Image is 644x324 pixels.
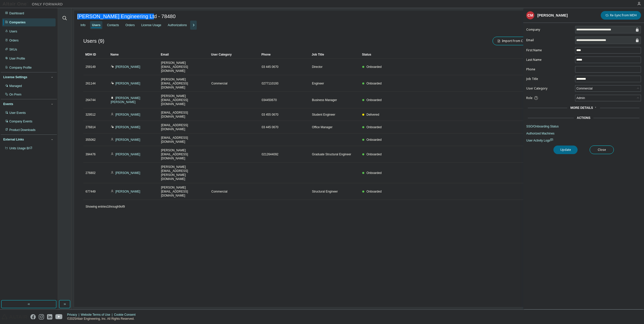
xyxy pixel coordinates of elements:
[537,13,568,17] div: [PERSON_NAME]
[312,113,335,117] span: Student Engineer
[367,138,382,142] span: Onboarded
[553,146,578,154] button: Update
[30,314,36,319] img: facebook.svg
[526,38,572,42] label: Email
[9,29,17,33] div: Users
[576,95,586,101] div: Admin
[107,23,119,27] div: Contacts
[114,313,138,317] div: Cookie Consent
[86,113,96,117] span: 329512
[570,106,593,110] span: More Details
[115,113,140,116] a: [PERSON_NAME]
[526,58,572,62] label: Last Name
[211,190,227,194] span: Commercial
[86,152,96,156] span: 394476
[92,23,100,27] div: Users
[211,81,227,85] span: Commercial
[575,85,641,91] div: Commercial
[526,28,572,32] label: Company
[67,317,139,321] p: © 2025 Altair Engineering, Inc. All Rights Reserved.
[367,171,382,175] span: Onboarded
[161,186,207,198] span: [PERSON_NAME][EMAIL_ADDRESS][DOMAIN_NAME]
[161,148,207,160] span: [PERSON_NAME][EMAIL_ADDRESS][DOMAIN_NAME]
[86,190,96,194] span: 677449
[262,125,278,129] span: 03 445 0670
[9,119,32,123] div: Company Events
[9,147,32,150] span: Units Usage BI
[312,98,337,102] span: Business Manager
[39,314,44,319] img: instagram.svg
[3,2,65,7] img: Altair One
[526,48,572,52] label: First Name
[86,205,125,208] span: Showing entries 1 through 9 of 9
[110,51,157,59] div: Name
[168,23,187,27] div: Authorizations
[367,65,382,69] span: Onboarded
[161,136,207,144] span: [EMAIL_ADDRESS][DOMAIN_NAME]
[111,96,140,104] a: [PERSON_NAME] [PERSON_NAME]
[577,116,590,120] div: Actions
[161,111,207,119] span: [EMAIL_ADDRESS][DOMAIN_NAME]
[9,11,24,15] div: Dashboard
[367,98,382,102] span: Onboarded
[9,20,26,24] div: Companies
[601,11,641,20] button: Re-Sync from MDH
[9,111,26,115] div: User Events
[115,82,140,85] a: [PERSON_NAME]
[55,314,63,319] img: youtube.svg
[362,51,602,59] div: Status
[3,102,13,106] div: Events
[115,138,140,142] a: [PERSON_NAME]
[85,51,106,59] div: MDH ID
[526,86,572,90] label: User Category
[161,77,207,89] span: [PERSON_NAME][EMAIL_ADDRESS][DOMAIN_NAME]
[367,153,382,156] span: Onboarded
[526,96,533,100] span: Role
[576,86,593,91] div: Commercial
[9,128,35,132] div: Product Downloads
[590,146,614,154] button: Close
[262,65,278,69] span: 03 445 0670
[83,38,104,44] span: Users (9)
[86,65,96,69] span: 259149
[312,125,333,129] span: Office Manager
[126,23,135,27] div: Orders
[526,124,641,128] a: SSO/Onboarding Status
[9,57,25,61] div: User Profile
[9,66,32,70] div: Company Profile
[86,138,96,142] span: 355062
[312,51,358,59] div: Job Title
[262,98,277,102] span: 034450670
[526,139,553,142] span: User Activity Logs
[161,165,207,181] span: [PERSON_NAME][EMAIL_ADDRESS][PERSON_NAME][DOMAIN_NAME]
[262,152,278,156] span: 0212644092
[312,152,351,156] span: Graduate Structural Engineer
[161,61,207,73] span: [PERSON_NAME][EMAIL_ADDRESS][DOMAIN_NAME]
[367,113,379,116] span: Delivered
[9,38,19,42] div: Orders
[141,23,161,27] div: License Usage
[367,125,382,129] span: Onboarded
[312,190,338,194] span: Structural Engineer
[115,190,140,193] a: [PERSON_NAME]
[262,81,278,85] span: 0277110193
[86,125,96,129] span: 276814
[526,67,572,71] label: Phone
[262,113,278,117] span: 03 455 0670
[526,11,534,19] div: CM
[312,65,323,69] span: Director
[115,171,140,175] a: [PERSON_NAME]
[115,125,140,129] a: [PERSON_NAME]
[9,84,22,88] div: Managed
[367,82,382,85] span: Onboarded
[526,77,572,81] label: Job Title
[115,153,140,156] a: [PERSON_NAME]
[77,14,176,19] span: [PERSON_NAME] Engineering Ltd - 78480
[2,314,27,319] img: altair_logo.svg
[575,95,641,101] div: Admin
[367,190,382,193] span: Onboarded
[67,313,81,317] div: Privacy
[9,48,17,52] div: SKUs
[261,51,308,59] div: Phone
[526,131,641,135] a: Authorized Machines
